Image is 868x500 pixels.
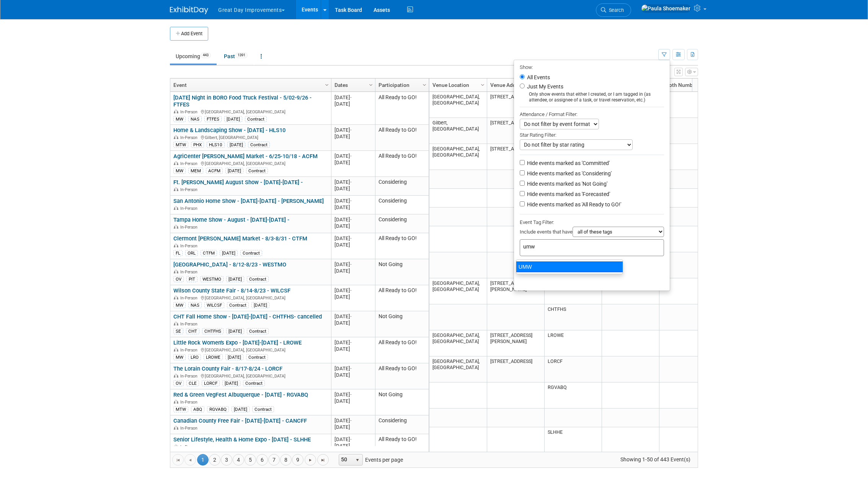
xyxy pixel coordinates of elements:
[191,142,204,148] div: PHX
[240,250,262,256] div: Contract
[350,179,352,185] span: -
[429,144,487,170] td: [GEOGRAPHIC_DATA], [GEOGRAPHIC_DATA]
[487,278,544,304] td: [STREET_ADDRESS][PERSON_NAME]
[525,201,621,208] label: Hide events marked as 'All Ready to GO!'
[180,206,200,211] span: In-Person
[202,380,220,386] div: LORCF
[544,382,602,408] td: RGVABQ
[544,278,602,304] td: WILCSF
[523,243,630,250] input: Type tag and hit enter
[173,179,303,186] a: Ft. [PERSON_NAME] August Show - [DATE]-[DATE] -
[375,92,429,125] td: All Ready to GO!
[180,161,200,166] span: In-Person
[292,454,303,466] a: 9
[245,116,267,122] div: Contract
[334,346,372,352] div: [DATE]
[224,116,242,122] div: [DATE]
[235,52,248,58] span: 1391
[334,320,372,326] div: [DATE]
[334,391,372,398] div: [DATE]
[173,294,328,301] div: [GEOGRAPHIC_DATA], [GEOGRAPHIC_DATA]
[174,322,178,325] img: In-Person Event
[227,302,249,308] div: Contract
[334,268,372,274] div: [DATE]
[180,322,200,327] span: In-Person
[520,218,664,227] div: Event Tag Filter:
[170,49,217,64] a: Upcoming443
[544,330,602,356] td: LROWE
[334,159,372,166] div: [DATE]
[525,190,610,198] label: Hide events marked as 'Forecasted'
[218,49,253,64] a: Past1391
[180,348,200,353] span: In-Person
[520,62,664,72] div: Show:
[173,153,318,160] a: AgriCenter [PERSON_NAME] Market - 6/25-10/18 - ACFM
[525,83,563,90] label: Just My Events
[350,153,352,159] span: -
[334,242,372,248] div: [DATE]
[174,296,178,299] img: In-Person Event
[173,436,311,443] a: Senior Lifestyle, Health & Home Expo - [DATE] - SLHHE
[204,302,224,308] div: WILCSF
[334,204,372,211] div: [DATE]
[429,356,487,382] td: [GEOGRAPHIC_DATA], [GEOGRAPHIC_DATA]
[174,426,178,430] img: In-Person Event
[170,7,208,14] img: ExhibitDay
[180,187,200,192] span: In-Person
[334,443,372,449] div: [DATE]
[173,346,328,353] div: [GEOGRAPHIC_DATA], [GEOGRAPHIC_DATA]
[173,261,286,268] a: [GEOGRAPHIC_DATA] - 8/12-8/23 - WESTMO
[334,185,372,192] div: [DATE]
[662,78,711,92] a: Booth Number
[204,116,222,122] div: FTFES
[173,168,186,174] div: MW
[429,278,487,304] td: [GEOGRAPHIC_DATA], [GEOGRAPHIC_DATA]
[180,109,200,114] span: In-Person
[520,110,664,119] div: Attendance / Format Filter:
[186,380,199,386] div: CLE
[305,454,316,466] a: Go to the next page
[375,177,429,196] td: Considering
[207,142,225,148] div: HLS10
[334,313,372,320] div: [DATE]
[544,427,602,453] td: SLHHE
[334,261,372,268] div: [DATE]
[187,457,193,463] span: Go to the previous page
[375,125,429,151] td: All Ready to GO!
[185,250,198,256] div: ORL
[170,27,208,41] button: Add Event
[606,7,624,13] span: Search
[487,118,544,144] td: [STREET_ADDRESS]
[520,92,664,103] div: Only show events that either I created, or I am tagged in (as attendee, or assignee of a task, or...
[233,454,244,466] a: 4
[375,285,429,311] td: All Ready to GO!
[350,198,352,204] span: -
[375,196,429,214] td: Considering
[334,365,372,372] div: [DATE]
[173,127,286,134] a: Home & Landscaping Show - [DATE] - HLS10
[379,78,424,92] a: Participation
[525,75,550,80] label: All Events
[232,406,250,412] div: [DATE]
[174,348,178,351] img: In-Person Event
[334,198,372,204] div: [DATE]
[173,391,308,398] a: Red & Green VegFest Albuquerque - [DATE] - RGVABQ
[429,118,487,144] td: Gilbert, [GEOGRAPHIC_DATA]
[174,374,178,377] img: In-Person Event
[173,94,312,108] a: [DATE] Night in BORO Food Truck Festival - 5/02-9/26 - FTFES
[334,235,372,242] div: [DATE]
[188,302,202,308] div: NAS
[247,328,269,334] div: Contract
[173,302,186,308] div: MW
[173,216,289,223] a: Tampa Home Show - August - [DATE]-[DATE] -
[173,380,184,386] div: OV
[227,142,245,148] div: [DATE]
[173,373,328,379] div: [GEOGRAPHIC_DATA], [GEOGRAPHIC_DATA]
[245,454,256,466] a: 5
[246,168,268,174] div: Contract
[174,400,178,404] img: In-Person Event
[221,454,232,466] a: 3
[334,179,372,185] div: [DATE]
[206,168,223,174] div: ACFM
[173,365,282,372] a: The Lorain County Fair - 8/17-8/24 - LORCF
